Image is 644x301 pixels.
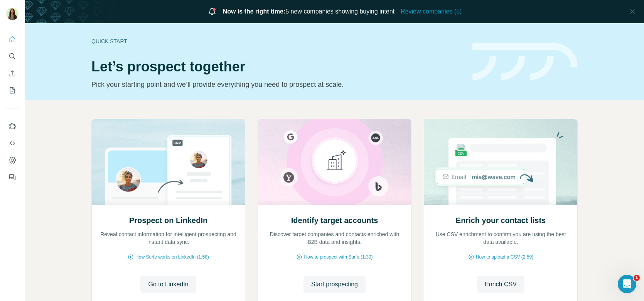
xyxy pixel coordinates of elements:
[266,230,403,246] p: Discover target companies and contacts enriched with B2B data and insights.
[6,170,19,184] button: Feedback
[6,49,19,63] button: Search
[223,8,286,15] span: Now is the right time:
[303,276,366,293] button: Start prospecting
[424,119,578,205] img: Enrich your contact lists
[91,119,245,205] img: Prospect on LinkedIn
[304,254,373,260] span: How to prospect with Surfe (1:30)
[456,215,546,226] h2: Enrich your contact lists
[401,7,462,16] button: Review companies (5)
[472,43,578,81] img: banner
[485,280,517,289] span: Enrich CSV
[311,280,358,289] span: Start prospecting
[91,79,463,90] p: Pick your starting point and we’ll provide everything you need to prospect at scale.
[476,254,533,260] span: How to upload a CSV (2:59)
[432,230,570,246] p: Use CSV enrichment to confirm you are using the best data available.
[258,119,411,205] img: Identify target accounts
[477,276,524,293] button: Enrich CSV
[91,59,463,74] h1: Let’s prospect together
[6,66,19,80] button: Enrich CSV
[6,153,19,167] button: Dashboard
[6,32,19,46] button: Quick start
[129,215,207,226] h2: Prospect on LinkedIn
[6,83,19,97] button: My lists
[634,275,640,281] span: 1
[618,275,636,293] iframe: Intercom live chat
[6,119,19,133] button: Use Surfe on LinkedIn
[140,276,196,293] button: Go to LinkedIn
[91,37,463,45] div: Quick start
[291,215,378,226] h2: Identify target accounts
[135,254,209,260] span: How Surfe works on LinkedIn (1:58)
[6,136,19,150] button: Use Surfe API
[148,280,188,289] span: Go to LinkedIn
[223,7,395,16] span: 5 new companies showing buying intent
[6,8,19,20] img: Avatar
[99,230,237,246] p: Reveal contact information for intelligent prospecting and instant data sync.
